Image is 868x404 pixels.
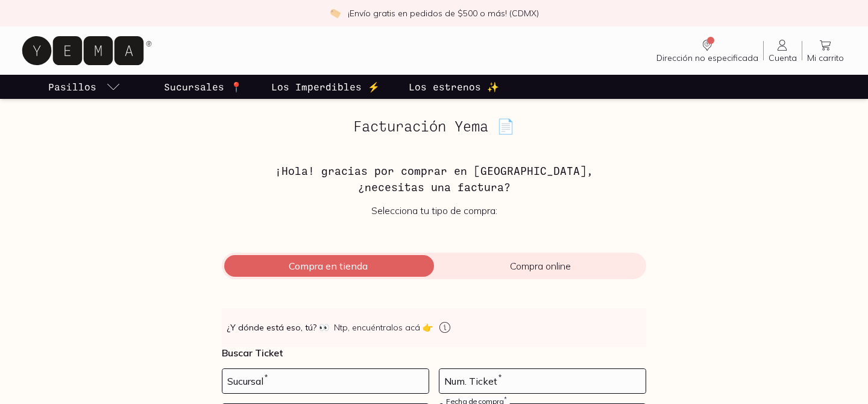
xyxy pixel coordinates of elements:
span: Dirección no especificada [656,52,758,63]
span: Mi carrito [807,52,844,63]
a: Los estrenos ✨ [406,75,502,99]
p: ¡Envío gratis en pedidos de $500 o más! (CDMX) [348,7,539,19]
img: check [330,8,341,19]
p: Los estrenos ✨ [409,80,499,94]
a: Cuenta [764,38,802,63]
p: Los Imperdibles ⚡️ [271,80,380,94]
p: Pasillos [48,80,96,94]
span: Compra online [434,260,646,272]
a: Mi carrito [802,38,849,63]
span: Compra en tienda [222,260,434,272]
a: Los Imperdibles ⚡️ [269,75,382,99]
h2: Facturación Yema 📄 [222,118,646,134]
input: 728 [222,369,429,393]
h3: ¡Hola! gracias por comprar en [GEOGRAPHIC_DATA], ¿necesitas una factura? [222,163,646,195]
span: Ntp, encuéntralos acá 👉 [334,321,433,333]
a: Dirección no especificada [652,38,763,63]
p: Selecciona tu tipo de compra: [222,204,646,216]
strong: ¿Y dónde está eso, tú? [227,321,329,333]
input: 123 [439,369,646,393]
a: pasillo-todos-link [46,75,123,99]
span: 👀 [319,321,329,333]
p: Buscar Ticket [222,347,646,359]
span: Cuenta [769,52,797,63]
p: Sucursales 📍 [164,80,242,94]
a: Sucursales 📍 [162,75,245,99]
